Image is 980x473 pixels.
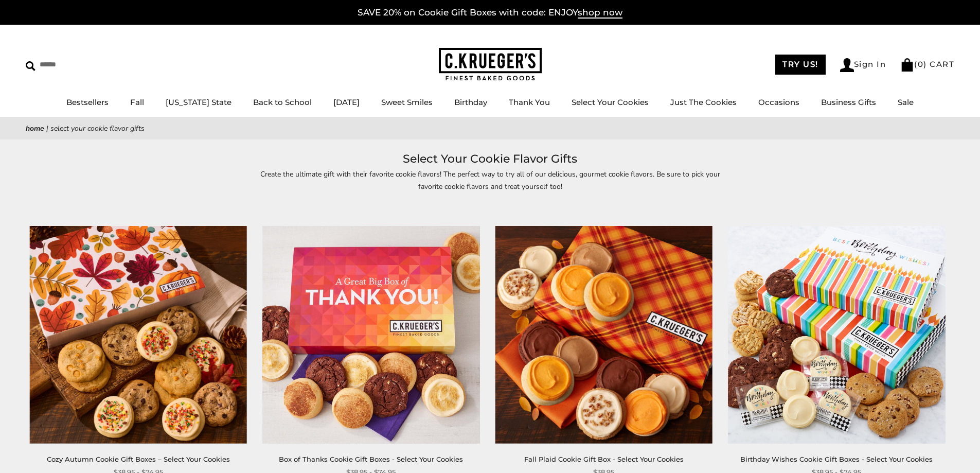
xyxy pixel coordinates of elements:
nav: breadcrumbs [26,122,954,134]
a: Occasions [758,97,799,107]
a: Sale [898,97,914,107]
a: Business Gifts [821,97,876,107]
a: TRY US! [775,55,826,75]
img: Cozy Autumn Cookie Gift Boxes – Select Your Cookies [30,226,247,443]
a: Just The Cookies [670,97,737,107]
a: Back to School [253,97,312,107]
a: [DATE] [333,97,360,107]
a: Sweet Smiles [381,97,433,107]
a: Bestsellers [66,97,109,107]
img: Search [26,61,35,71]
a: Birthday [454,97,487,107]
a: Box of Thanks Cookie Gift Boxes - Select Your Cookies [279,455,463,463]
img: C.KRUEGER'S [439,48,542,81]
span: 0 [918,59,924,69]
span: | [46,124,48,133]
img: Birthday Wishes Cookie Gift Boxes - Select Your Cookies [728,226,945,443]
p: Create the ultimate gift with their favorite cookie flavors! The perfect way to try all of our de... [254,168,727,192]
img: Fall Plaid Cookie Gift Box - Select Your Cookies [495,226,712,443]
h1: Select Your Cookie Flavor Gifts [41,150,939,168]
span: Select Your Cookie Flavor Gifts [50,124,145,133]
img: Account [840,58,854,72]
span: shop now [578,7,622,19]
a: SAVE 20% on Cookie Gift Boxes with code: ENJOYshop now [358,7,622,19]
a: (0) CART [900,59,954,69]
img: Box of Thanks Cookie Gift Boxes - Select Your Cookies [262,226,479,443]
a: Sign In [840,58,886,72]
a: Fall Plaid Cookie Gift Box - Select Your Cookies [524,455,684,463]
input: Search [26,57,148,73]
a: Birthday Wishes Cookie Gift Boxes - Select Your Cookies [740,455,933,463]
a: [US_STATE] State [166,97,231,107]
a: Home [26,124,44,133]
a: Thank You [509,97,550,107]
img: Bag [900,58,914,72]
a: Cozy Autumn Cookie Gift Boxes – Select Your Cookies [47,455,230,463]
a: Select Your Cookies [572,97,649,107]
a: Fall [130,97,144,107]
